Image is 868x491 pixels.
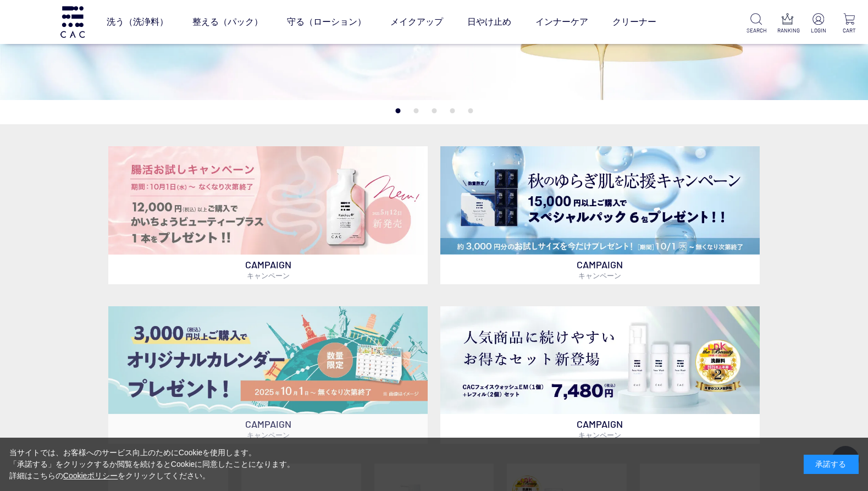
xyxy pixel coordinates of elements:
[808,13,828,35] a: LOGIN
[777,26,797,35] p: RANKING
[413,108,418,113] button: 2 of 5
[108,306,427,415] img: カレンダープレゼント
[467,7,511,37] a: 日やけ止め
[440,146,759,255] img: スペシャルパックお試しプレゼント
[390,7,443,37] a: メイクアップ
[59,6,86,37] img: logo
[839,26,859,35] p: CART
[535,7,588,37] a: インナーケア
[440,414,759,444] p: CAMPAIGN
[108,146,427,284] a: 腸活お試しキャンペーン 腸活お試しキャンペーン CAMPAIGNキャンペーン
[578,431,621,439] span: キャンペーン
[108,255,427,284] p: CAMPAIGN
[804,455,859,474] div: 承諾する
[108,414,427,444] p: CAMPAIGN
[9,447,295,482] div: 当サイトでは、お客様へのサービス向上のためにCookieを使用します。 「承諾する」をクリックするか閲覧を続けるとCookieに同意したことになります。 詳細はこちらの をクリックしてください。
[108,306,427,444] a: カレンダープレゼント カレンダープレゼント CAMPAIGNキャンペーン
[247,271,290,280] span: キャンペーン
[63,471,118,480] a: Cookieポリシー
[440,306,759,415] img: フェイスウォッシュ＋レフィル2個セット
[808,26,828,35] p: LOGIN
[395,108,400,113] button: 1 of 5
[440,306,759,444] a: フェイスウォッシュ＋レフィル2個セット フェイスウォッシュ＋レフィル2個セット CAMPAIGNキャンペーン
[747,13,766,35] a: SEARCH
[432,108,436,113] button: 3 of 5
[107,7,168,37] a: 洗う（洗浄料）
[777,13,797,35] a: RANKING
[108,146,427,255] img: 腸活お試しキャンペーン
[247,431,290,439] span: キャンペーン
[747,26,766,35] p: SEARCH
[192,7,263,37] a: 整える（パック）
[450,108,455,113] button: 4 of 5
[468,108,473,113] button: 5 of 5
[440,146,759,284] a: スペシャルパックお試しプレゼント スペシャルパックお試しプレゼント CAMPAIGNキャンペーン
[578,271,621,280] span: キャンペーン
[287,7,366,37] a: 守る（ローション）
[839,13,859,35] a: CART
[612,7,656,37] a: クリーナー
[440,255,759,284] p: CAMPAIGN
